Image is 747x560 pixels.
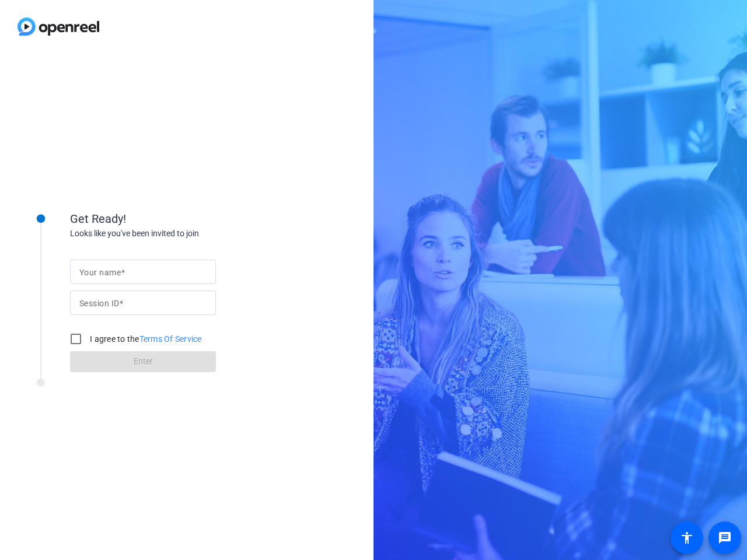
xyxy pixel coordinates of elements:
[680,531,694,545] mat-icon: accessibility
[79,299,119,308] mat-label: Session ID
[88,333,202,345] label: I agree to the
[70,228,303,240] div: Looks like you've been invited to join
[79,268,121,277] mat-label: Your name
[139,334,202,344] a: Terms Of Service
[718,531,732,545] mat-icon: message
[70,210,303,228] div: Get Ready!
